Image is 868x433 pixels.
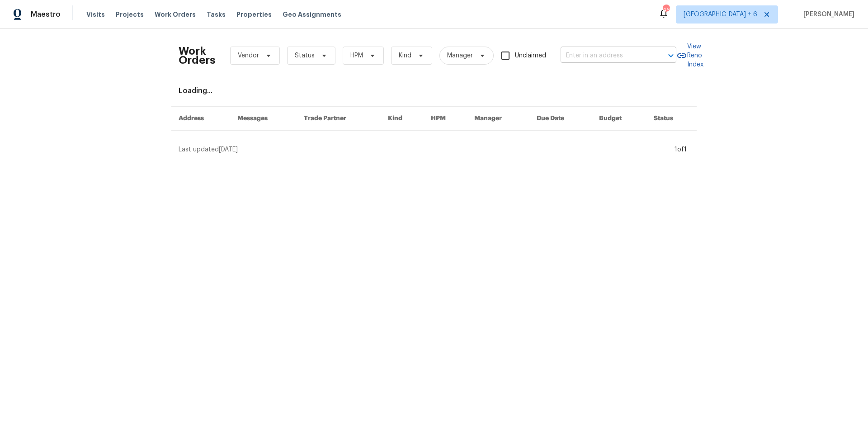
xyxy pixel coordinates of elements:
span: Geo Assignments [283,10,341,19]
th: Trade Partner [297,107,381,131]
th: Budget [592,107,646,131]
span: Visits [86,10,105,19]
div: Loading... [179,86,689,95]
th: Manager [467,107,529,131]
h2: Work Orders [179,47,216,65]
div: 1 of 1 [675,145,687,154]
input: Enter in an address [561,49,651,63]
th: Due Date [529,107,592,131]
span: [GEOGRAPHIC_DATA] + 6 [684,10,757,19]
th: HPM [424,107,467,131]
div: Last updated [179,145,672,154]
span: Maestro [31,10,61,19]
th: Address [171,107,230,131]
span: Manager [447,51,473,60]
span: [PERSON_NAME] [800,10,854,19]
span: Kind [399,51,411,60]
th: Status [646,107,697,131]
span: Status [295,51,315,60]
span: HPM [350,51,363,60]
span: Properties [236,10,272,19]
button: Open [665,49,677,62]
span: Tasks [207,11,226,18]
th: Kind [381,107,424,131]
a: View Reno Index [676,42,703,69]
th: Messages [230,107,297,131]
div: 46 [663,5,669,14]
span: Projects [116,10,144,19]
span: Work Orders [155,10,196,19]
span: Unclaimed [515,51,546,61]
span: Vendor [238,51,259,60]
span: [DATE] [219,146,238,153]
